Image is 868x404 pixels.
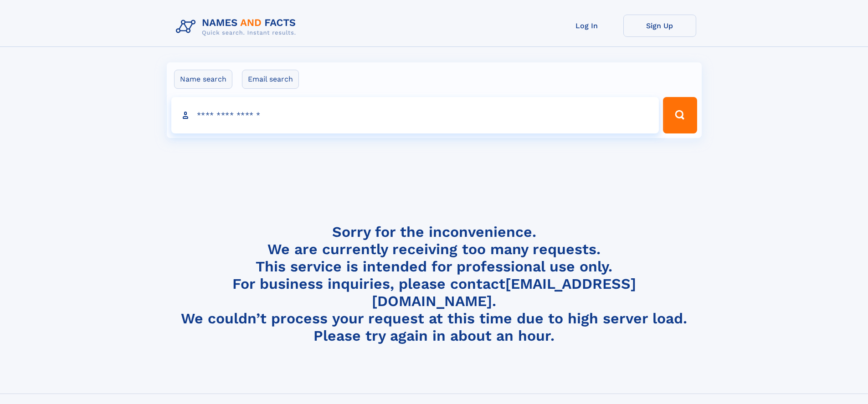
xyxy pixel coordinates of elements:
[172,15,303,39] img: Logo Names and Facts
[171,97,659,133] input: search input
[172,223,696,345] h4: Sorry for the inconvenience. We are currently receiving too many requests. This service is intend...
[372,275,636,310] a: [EMAIL_ADDRESS][DOMAIN_NAME]
[623,15,696,37] a: Sign Up
[242,70,299,89] label: Email search
[550,15,623,37] a: Log In
[174,70,232,89] label: Name search
[663,97,697,133] button: Search Button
